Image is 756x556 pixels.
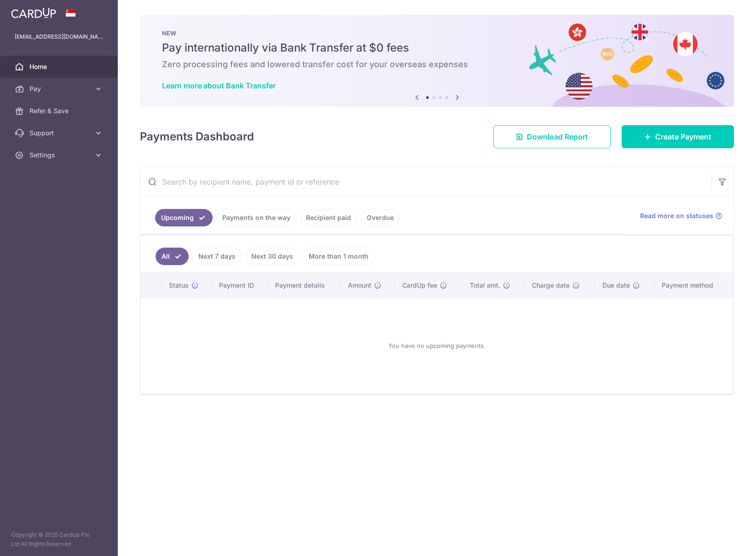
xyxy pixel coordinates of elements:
a: Create Payment [622,125,734,148]
a: Upcoming [155,209,213,226]
a: Learn more about Bank Transfer [162,81,276,90]
span: Support [29,128,90,138]
th: Payment method [654,273,733,297]
a: Overdue [361,209,400,226]
h6: Zero processing fees and lowered transfer cost for your overseas expenses [162,59,712,70]
p: [EMAIL_ADDRESS][DOMAIN_NAME] [15,32,103,41]
span: Read more on statuses [640,211,713,220]
span: Status [169,281,189,290]
span: Settings [29,151,90,160]
th: Payment ID [212,273,268,297]
span: CardUp fee [402,281,437,290]
img: CardUp [11,7,56,18]
h4: Payments Dashboard [140,128,254,145]
span: Pay [29,84,90,93]
span: Home [29,62,90,71]
a: More than 1 month [303,248,375,265]
a: Download Report [493,125,611,148]
a: Read more on statuses [640,211,722,220]
a: Next 30 days [245,248,299,265]
p: NEW [162,29,712,37]
span: Total amt. [470,281,500,290]
span: Charge date [532,281,570,290]
a: All [156,248,189,265]
span: Refer & Save [29,106,90,116]
img: Bank transfer banner [140,15,734,107]
input: Search by recipient name, payment id or reference [140,167,711,197]
span: Download Report [527,131,588,142]
div: You have no upcoming payments. [152,305,722,386]
span: Create Payment [655,131,711,142]
a: Recipient paid [300,209,357,226]
th: Payment details [268,273,340,297]
a: Payments on the way [216,209,296,226]
span: Due date [602,281,630,290]
a: Next 7 days [192,248,242,265]
span: Amount [348,281,371,290]
h5: Pay internationally via Bank Transfer at $0 fees [162,41,712,55]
